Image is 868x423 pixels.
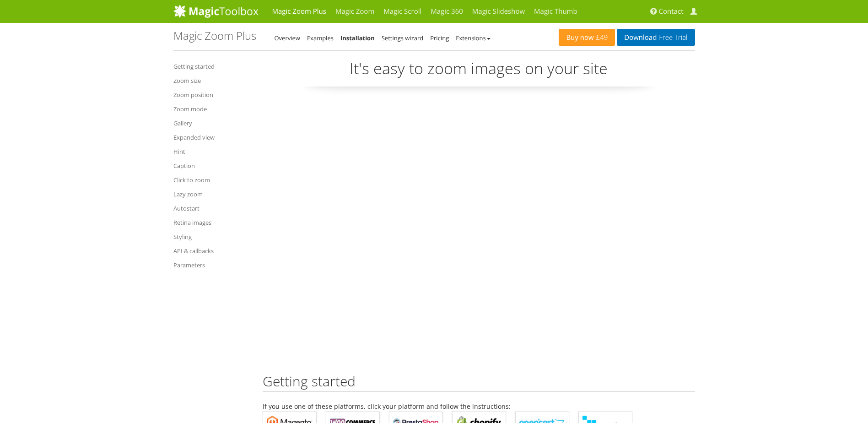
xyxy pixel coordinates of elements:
a: Hint [173,146,249,157]
span: £49 [594,34,608,41]
a: Examples [307,34,334,42]
a: Autostart [173,203,249,214]
a: Expanded view [173,132,249,143]
a: Lazy zoom [173,189,249,200]
span: Free Trial [657,34,687,41]
img: MagicToolbox.com - Image tools for your website [173,4,259,18]
a: DownloadFree Trial [617,29,695,46]
a: Pricing [430,34,449,42]
a: API & callbacks [173,245,249,256]
a: Settings wizard [382,34,424,42]
a: Click to zoom [173,174,249,185]
a: Zoom position [173,89,249,100]
a: Retina images [173,217,249,228]
a: Gallery [173,118,249,129]
a: Buy now£49 [559,29,615,46]
h2: Getting started [263,374,695,392]
a: Parameters [173,260,249,271]
a: Caption [173,160,249,171]
span: Contact [659,7,684,16]
a: Zoom size [173,75,249,86]
a: Getting started [173,61,249,72]
p: It's easy to zoom images on your site [263,58,695,87]
a: Styling [173,231,249,242]
a: Installation [340,34,375,42]
h1: Magic Zoom Plus [173,30,256,42]
a: Overview [275,34,300,42]
a: Extensions [456,34,490,42]
a: Zoom mode [173,103,249,114]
